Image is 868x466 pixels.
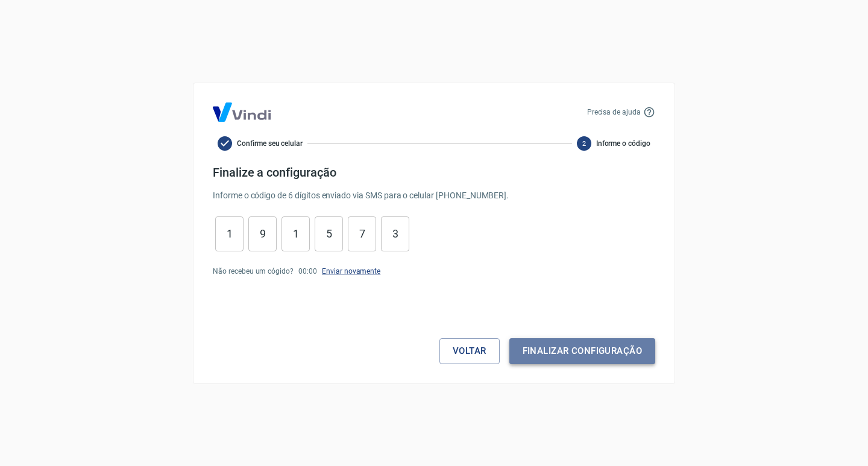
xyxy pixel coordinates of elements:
[587,107,641,118] p: Precisa de ajuda
[298,266,317,277] p: 00 : 00
[213,165,655,180] h4: Finalize a configuração
[213,266,294,277] p: Não recebeu um cógido?
[596,138,650,149] span: Informe o código
[582,139,586,147] text: 2
[213,102,271,122] img: Logo Vind
[213,189,655,202] p: Informe o código de 6 dígitos enviado via SMS para o celular [PHONE_NUMBER] .
[509,338,655,364] button: Finalizar configuração
[322,267,380,276] a: Enviar novamente
[237,138,303,149] span: Confirme seu celular
[439,338,500,364] button: Voltar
